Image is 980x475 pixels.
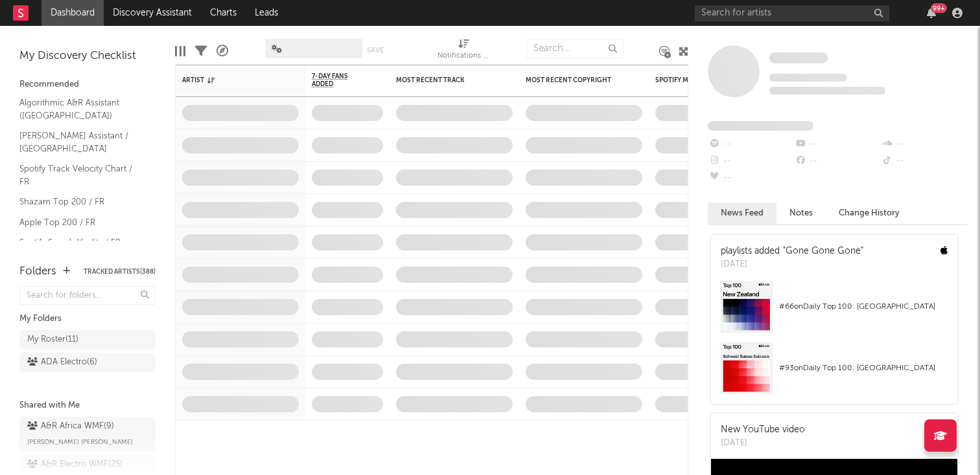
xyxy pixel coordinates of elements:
[182,76,279,84] div: Artist
[526,39,624,58] input: Search...
[779,360,948,376] div: # 93 on Daily Top 100: [GEOGRAPHIC_DATA]
[19,236,143,250] a: Spotify Search Virality / FR
[19,49,156,64] div: My Discovery Checklist
[19,353,156,372] a: ADA Electro(6)
[769,74,847,82] span: Tracking Since: [DATE]
[84,269,156,275] button: Tracked Artists(388)
[881,136,967,153] div: --
[19,162,143,188] a: Spotify Track Velocity Chart / FR
[711,342,957,404] a: #93onDaily Top 100: [GEOGRAPHIC_DATA]
[27,434,133,450] span: [PERSON_NAME] [PERSON_NAME]
[367,47,384,54] button: Save
[216,32,228,70] div: A&R Pipeline
[19,417,156,452] a: A&R Africa WMF(9)[PERSON_NAME] [PERSON_NAME]
[769,87,885,94] span: 0 fans last week
[195,32,207,70] div: Filters
[19,129,143,155] a: [PERSON_NAME] Assistant / [GEOGRAPHIC_DATA]
[19,311,156,327] div: My Folders
[927,8,936,18] button: 99+
[783,247,863,256] a: "Gone Gone Gone"
[776,203,826,224] button: Notes
[19,215,143,230] a: Apple Top 200 / FR
[19,398,156,414] div: Shared with Me
[794,153,880,170] div: --
[708,121,813,131] span: Fans Added by Platform
[19,330,156,349] a: My Roster(11)
[708,153,794,170] div: --
[826,203,913,224] button: Change History
[19,77,156,93] div: Recommended
[931,3,947,13] div: 99 +
[695,5,889,21] input: Search for artists
[708,136,794,153] div: --
[769,52,828,63] span: Some Artist
[721,437,805,450] div: [DATE]
[708,170,794,186] div: --
[721,258,863,271] div: [DATE]
[437,49,489,64] div: Notifications (Artist)
[711,281,957,342] a: #66onDaily Top 100: [GEOGRAPHIC_DATA]
[721,423,805,437] div: New YouTube video
[27,332,78,348] div: My Roster ( 11 )
[708,203,776,224] button: News Feed
[19,264,56,280] div: Folders
[721,245,863,258] div: playlists added
[27,419,114,434] div: A&R Africa WMF ( 9 )
[396,76,493,84] div: Most Recent Track
[769,52,828,65] a: Some Artist
[175,32,185,70] div: Edit Columns
[27,355,97,370] div: ADA Electro ( 6 )
[437,32,489,70] div: Notifications (Artist)
[779,299,948,315] div: # 66 on Daily Top 100: [GEOGRAPHIC_DATA]
[655,76,752,84] div: Spotify Monthly Listeners
[19,286,156,305] input: Search for folders...
[526,76,623,84] div: Most Recent Copyright
[881,153,967,170] div: --
[794,136,880,153] div: --
[312,72,364,88] span: 7-Day Fans Added
[27,457,122,472] div: A&R Electro WMF ( 25 )
[19,195,143,209] a: Shazam Top 200 / FR
[19,96,143,122] a: Algorithmic A&R Assistant ([GEOGRAPHIC_DATA])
